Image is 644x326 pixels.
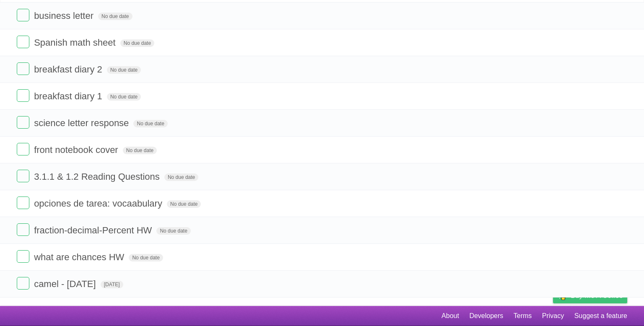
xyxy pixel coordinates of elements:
span: No due date [167,200,201,208]
span: [DATE] [101,281,123,288]
label: Done [17,143,29,155]
span: No due date [107,93,141,101]
label: Done [17,170,29,182]
label: Done [17,36,29,48]
span: front notebook cover [34,145,120,155]
span: No due date [133,120,167,127]
span: Buy me a coffee [571,288,623,303]
label: Done [17,223,29,236]
label: Done [17,89,29,102]
span: breakfast diary 2 [34,64,104,75]
span: 3.1.1 & 1.2 Reading Questions [34,171,162,182]
label: Done [17,62,29,75]
a: Developers [469,308,503,324]
label: Done [17,277,29,290]
span: science letter response [34,118,131,128]
a: About [441,308,459,324]
span: business letter [34,10,96,21]
a: Suggest a feature [574,308,627,324]
label: Done [17,250,29,263]
label: Done [17,116,29,129]
span: No due date [156,227,190,235]
span: what are chances HW [34,252,126,262]
span: breakfast diary 1 [34,91,104,101]
a: Terms [514,308,532,324]
label: Done [17,9,29,21]
span: fraction-decimal-Percent HW [34,225,154,235]
span: No due date [107,66,141,74]
span: camel - [DATE] [34,279,98,289]
label: Done [17,197,29,209]
span: No due date [129,254,163,261]
span: Spanish math sheet [34,37,117,48]
span: No due date [164,173,198,181]
span: No due date [98,13,132,20]
span: No due date [120,39,154,47]
span: opciones de tarea: vocaabulary [34,198,164,209]
span: No due date [123,147,157,154]
a: Privacy [542,308,564,324]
